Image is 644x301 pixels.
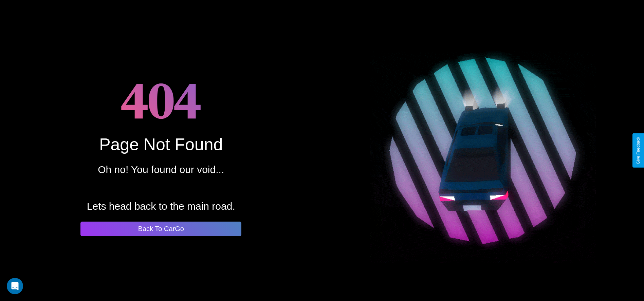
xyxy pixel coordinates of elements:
[121,65,201,135] h1: 404
[370,38,596,263] img: spinning car
[636,137,641,164] div: Give Feedback
[7,278,23,294] div: Open Intercom Messenger
[80,222,241,236] button: Back To CarGo
[99,135,223,154] div: Page Not Found
[87,161,235,215] p: Oh no! You found our void... Lets head back to the main road.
